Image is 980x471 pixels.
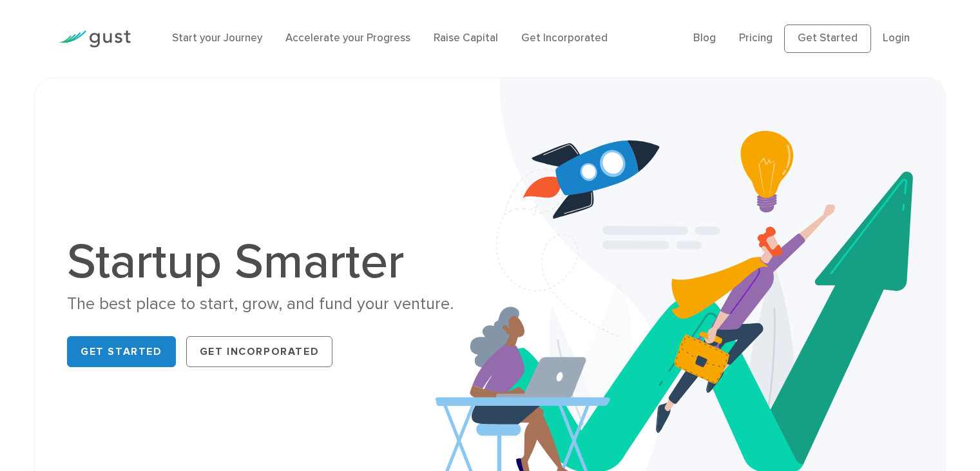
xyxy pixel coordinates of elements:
a: Raise Capital [434,32,498,45]
a: Blog [693,32,716,45]
h1: Startup Smarter [67,237,480,286]
a: Start your Journey [172,32,262,45]
a: Login [883,32,910,45]
a: Accelerate your Progress [285,32,410,45]
a: Get Started [67,336,176,367]
a: Get Incorporated [521,32,608,45]
a: Get Incorporated [186,336,333,367]
img: Gust Logo [59,30,131,48]
a: Pricing [739,32,773,45]
div: The best place to start, grow, and fund your venture. [67,293,480,316]
a: Get Started [784,25,871,53]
